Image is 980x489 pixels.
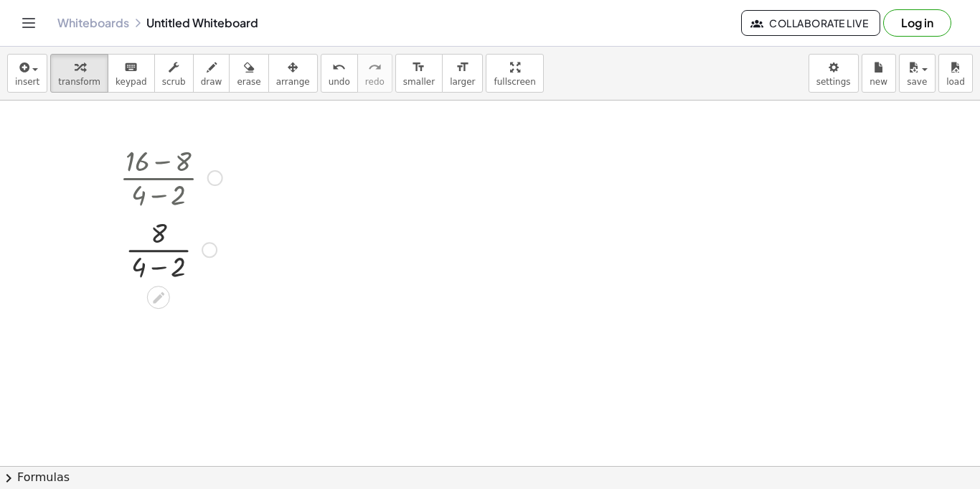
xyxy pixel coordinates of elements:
[403,77,435,87] span: smaller
[442,54,483,93] button: format_sizelarger
[332,59,346,76] i: undo
[116,77,147,87] span: keypad
[58,77,100,87] span: transform
[862,54,896,93] button: new
[237,77,260,87] span: erase
[15,77,39,87] span: insert
[57,16,129,30] a: Whiteboards
[809,54,859,93] button: settings
[229,54,268,93] button: erase
[486,54,543,93] button: fullscreen
[907,77,927,87] span: save
[276,77,310,87] span: arrange
[147,286,170,309] div: Edit math
[108,54,155,93] button: keyboardkeypad
[321,54,358,93] button: undoundo
[938,54,973,93] button: load
[412,59,425,76] i: format_size
[494,77,535,87] span: fullscreen
[357,54,392,93] button: redoredo
[7,54,47,93] button: insert
[162,77,186,87] span: scrub
[741,10,880,36] button: Collaborate Live
[899,54,936,93] button: save
[329,77,350,87] span: undo
[17,11,40,34] button: Toggle navigation
[753,17,868,29] span: Collaborate Live
[870,77,887,87] span: new
[450,77,475,87] span: larger
[365,77,385,87] span: redo
[395,54,443,93] button: format_sizesmaller
[268,54,318,93] button: arrange
[883,9,951,37] button: Log in
[50,54,108,93] button: transform
[946,77,965,87] span: load
[456,59,469,76] i: format_size
[201,77,222,87] span: draw
[816,77,851,87] span: settings
[124,59,138,76] i: keyboard
[368,59,382,76] i: redo
[154,54,194,93] button: scrub
[193,54,230,93] button: draw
